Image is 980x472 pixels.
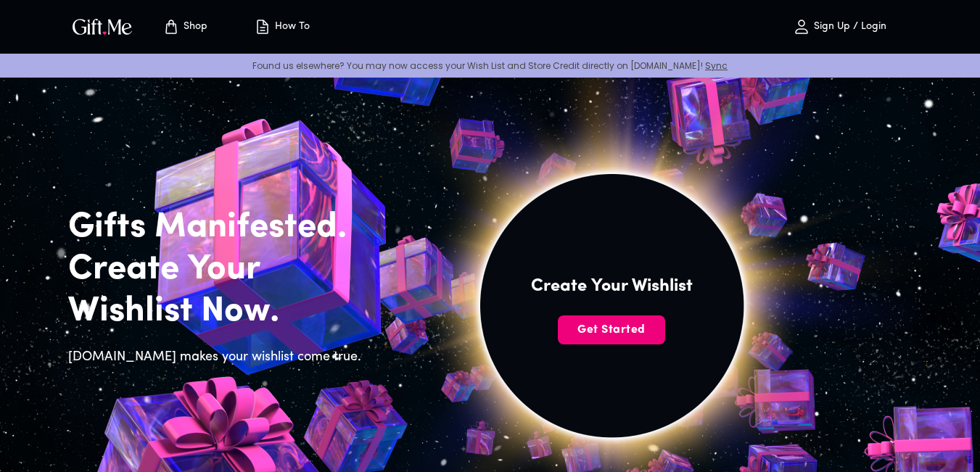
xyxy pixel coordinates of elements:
[242,4,322,50] button: How To
[145,4,225,50] button: Store page
[68,347,370,368] h6: [DOMAIN_NAME] makes your wishlist come true.
[558,322,665,338] span: Get Started
[68,291,370,333] h2: Wishlist Now.
[558,315,665,344] button: Get Started
[767,4,913,50] button: Sign Up / Login
[531,275,693,298] h4: Create Your Wishlist
[70,16,135,37] img: GiftMe Logo
[68,249,370,291] h2: Create Your
[12,59,968,72] p: Found us elsewhere? You may now access your Wish List and Store Credit directly on [DOMAIN_NAME]!
[705,59,728,72] a: Sync
[180,21,207,33] p: Shop
[254,18,271,36] img: how-to.svg
[68,18,136,36] button: GiftMe Logo
[68,207,370,249] h2: Gifts Manifested.
[271,21,310,33] p: How To
[810,21,886,33] p: Sign Up / Login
